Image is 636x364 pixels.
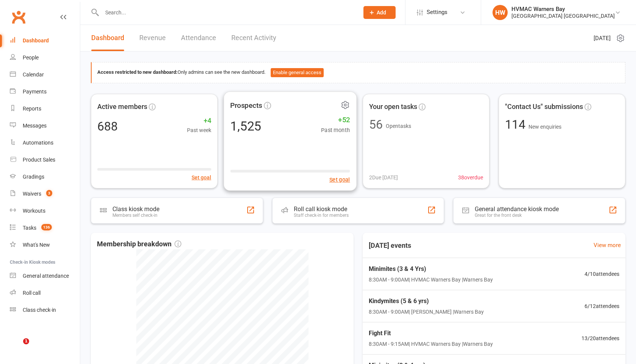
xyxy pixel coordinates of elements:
div: HVMAC Warners Bay [511,6,615,12]
span: 136 [41,224,52,230]
button: Set goal [192,173,211,182]
span: Active members [97,101,147,112]
a: General attendance kiosk mode [10,268,80,285]
strong: Access restricted to new dashboard: [97,69,178,75]
a: Tasks 136 [10,219,80,236]
span: 8:30AM - 9:00AM | HVMAC Warners Bay | Warners Bay [369,275,493,284]
iframe: Intercom live chat [8,338,26,356]
div: Tasks [23,225,36,231]
a: Workouts [10,202,80,219]
div: Product Sales [23,157,55,163]
span: "Contact Us" submissions [505,101,583,112]
a: People [10,49,80,66]
div: Gradings [23,174,44,180]
span: Fight Fit [369,328,493,338]
a: Attendance [181,25,216,51]
a: Automations [10,134,80,151]
div: Messages [23,123,47,129]
a: Calendar [10,66,80,83]
div: Members self check-in [112,213,159,218]
div: Class check-in [23,307,56,313]
div: Class kiosk mode [112,205,159,213]
div: Roll call kiosk mode [294,205,349,213]
input: Search... [100,7,354,18]
a: Dashboard [10,32,80,49]
div: Only admins can see the new dashboard. [97,68,619,77]
button: Enable general access [271,68,324,77]
a: What's New [10,236,80,254]
button: Set goal [329,175,350,184]
div: Automations [23,140,53,146]
span: 3 [46,190,52,196]
span: 1 [23,338,29,344]
span: 13 / 20 attendees [581,334,619,342]
span: Membership breakdown [97,239,181,250]
span: +4 [187,115,211,126]
div: 688 [97,120,118,132]
span: Prospects [230,100,262,111]
a: Dashboard [91,25,124,51]
span: [DATE] [594,34,611,43]
span: Minimites (3 & 4 Yrs) [369,264,493,274]
a: Class kiosk mode [10,302,80,319]
div: [GEOGRAPHIC_DATA] [GEOGRAPHIC_DATA] [511,12,615,19]
a: Payments [10,83,80,100]
div: General attendance kiosk mode [475,205,559,213]
span: Add [377,9,386,16]
span: Settings [427,4,447,21]
div: Waivers [23,191,41,197]
h3: [DATE] events [363,239,417,252]
a: Gradings [10,168,80,185]
button: Add [363,6,396,19]
a: Roll call [10,285,80,302]
a: Product Sales [10,151,80,168]
a: Recent Activity [231,25,276,51]
div: Calendar [23,72,44,78]
span: 2 Due [DATE] [369,173,398,182]
a: Revenue [139,25,166,51]
span: 38 overdue [458,173,483,182]
a: Messages [10,117,80,134]
div: What's New [23,242,50,248]
div: 56 [369,118,383,131]
span: Kindymites (5 & 6 yrs) [369,296,484,306]
div: Roll call [23,290,41,296]
span: Past month [321,125,350,134]
span: 8:30AM - 9:00AM | [PERSON_NAME] | Warners Bay [369,308,484,316]
div: People [23,54,39,61]
a: Clubworx [9,8,28,26]
div: Great for the front desk [475,213,559,218]
div: Staff check-in for members [294,213,349,218]
div: Payments [23,89,47,95]
a: View more [594,241,621,250]
span: Your open tasks [369,101,417,112]
span: +52 [321,114,350,125]
div: General attendance [23,273,69,279]
span: 8:30AM - 9:15AM | HVMAC Warners Bay | Warners Bay [369,340,493,348]
div: Reports [23,106,41,112]
div: Dashboard [23,37,49,44]
span: New enquiries [528,124,561,130]
div: Workouts [23,208,45,214]
div: HW [493,5,508,20]
a: Waivers 3 [10,185,80,202]
span: 6 / 12 attendees [585,302,619,310]
div: 1,525 [230,119,261,132]
a: Reports [10,100,80,117]
span: 4 / 10 attendees [585,270,619,278]
span: 114 [505,117,528,132]
span: Open tasks [386,123,411,129]
span: Past week [187,126,211,134]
